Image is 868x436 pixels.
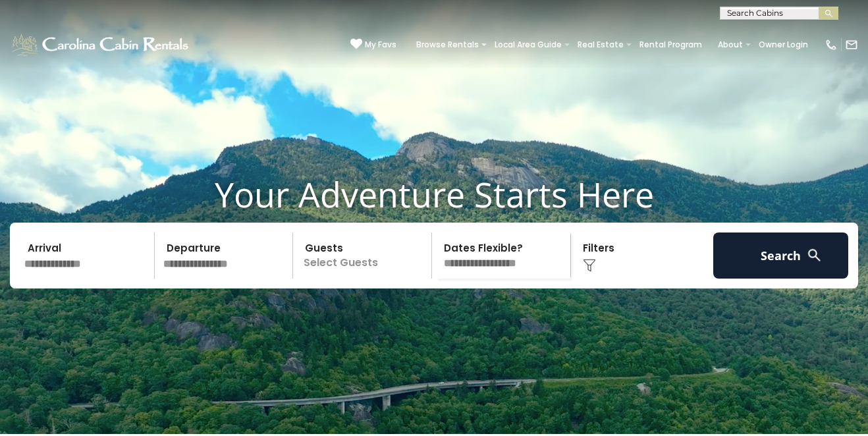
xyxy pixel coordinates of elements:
[806,247,823,263] img: search-regular-white.png
[571,36,630,54] a: Real Estate
[365,39,396,51] span: My Favs
[845,38,858,51] img: mail-regular-white.png
[583,259,596,272] img: filter--v1.png
[752,36,815,54] a: Owner Login
[825,38,838,51] img: phone-regular-white.png
[488,36,568,54] a: Local Area Guide
[297,232,431,279] p: Select Guests
[10,32,192,58] img: White-1-1-2.png
[410,36,485,54] a: Browse Rentals
[633,36,709,54] a: Rental Program
[350,38,396,51] a: My Favs
[10,174,858,215] h1: Your Adventure Starts Here
[711,36,749,54] a: About
[713,232,848,279] button: Search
